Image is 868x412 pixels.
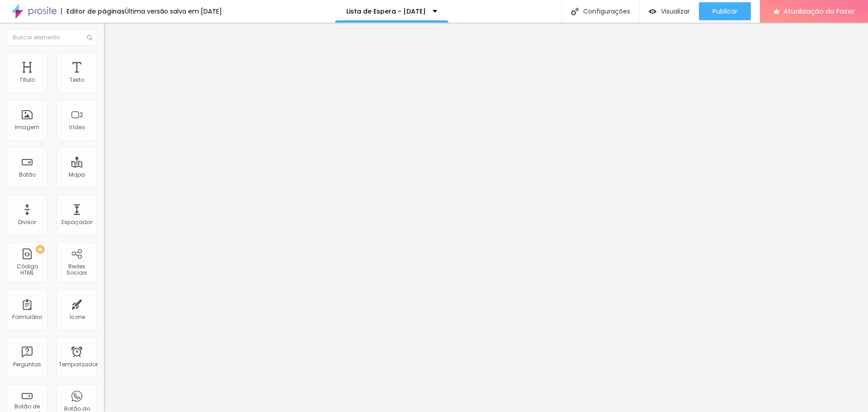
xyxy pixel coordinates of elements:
[15,123,39,131] font: Imagem
[712,7,737,16] font: Publicar
[104,23,868,412] iframe: Editor
[583,7,630,16] font: Configurações
[19,171,36,178] font: Botão
[18,218,36,226] font: Divisor
[125,7,222,16] font: Última versão salva em [DATE]
[70,76,84,84] font: Texto
[699,2,751,20] button: Publicar
[13,360,41,368] font: Perguntas
[783,6,854,16] font: Atualização do Fazer
[7,29,97,46] input: Buscar elemento
[571,8,579,15] img: Ícone
[346,7,426,16] font: Lista de Espera - [DATE]
[17,262,38,276] font: Código HTML
[661,7,690,16] font: Visualizar
[66,262,87,276] font: Redes Sociais
[69,123,85,131] font: Vídeo
[12,313,42,321] font: Formulário
[66,7,125,16] font: Editor de páginas
[19,76,35,84] font: Título
[61,218,92,226] font: Espaçador
[87,35,92,40] img: Ícone
[69,171,85,178] font: Mapa
[59,360,98,368] font: Temporizador
[69,313,85,321] font: Ícone
[649,8,656,15] img: view-1.svg
[640,2,699,20] button: Visualizar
